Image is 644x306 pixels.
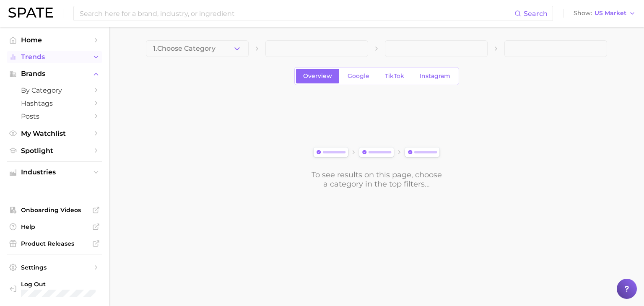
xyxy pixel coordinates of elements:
[420,73,450,80] span: Instagram
[7,84,102,97] a: by Category
[311,145,442,160] img: svg%3e
[311,170,442,189] div: To see results on this page, choose a category in the top filters...
[21,130,88,137] span: My Watchlist
[378,69,411,83] a: TikTok
[7,67,102,80] button: Brands
[21,206,88,214] span: Onboarding Videos
[21,240,88,247] span: Product Releases
[340,69,377,83] a: Google
[21,36,88,44] span: Home
[348,73,369,80] span: Google
[21,99,88,107] span: Hashtags
[21,70,88,78] span: Brands
[7,166,102,179] button: Industries
[21,53,88,61] span: Trends
[79,6,514,21] input: Search here for a brand, industry, or ingredient
[7,51,102,63] button: Trends
[571,8,638,19] button: ShowUS Market
[7,34,102,47] a: Home
[303,73,332,80] span: Overview
[153,45,216,52] span: 1. Choose Category
[7,220,102,233] a: Help
[595,11,626,16] span: US Market
[385,73,404,80] span: TikTok
[296,69,339,83] a: Overview
[21,86,88,94] span: by Category
[574,11,592,16] span: Show
[21,112,88,120] span: Posts
[524,10,548,18] span: Search
[7,110,102,123] a: Posts
[21,147,88,155] span: Spotlight
[7,278,102,299] a: Log out. Currently logged in with e-mail sarah_song@us.amorepacific.com.
[7,127,102,140] a: My Watchlist
[21,223,88,231] span: Help
[21,264,88,271] span: Settings
[8,8,53,18] img: SPATE
[146,40,249,57] button: 1.Choose Category
[21,280,121,288] span: Log Out
[7,204,102,216] a: Onboarding Videos
[413,69,457,83] a: Instagram
[21,169,88,176] span: Industries
[7,261,102,274] a: Settings
[7,144,102,157] a: Spotlight
[7,97,102,110] a: Hashtags
[7,237,102,250] a: Product Releases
